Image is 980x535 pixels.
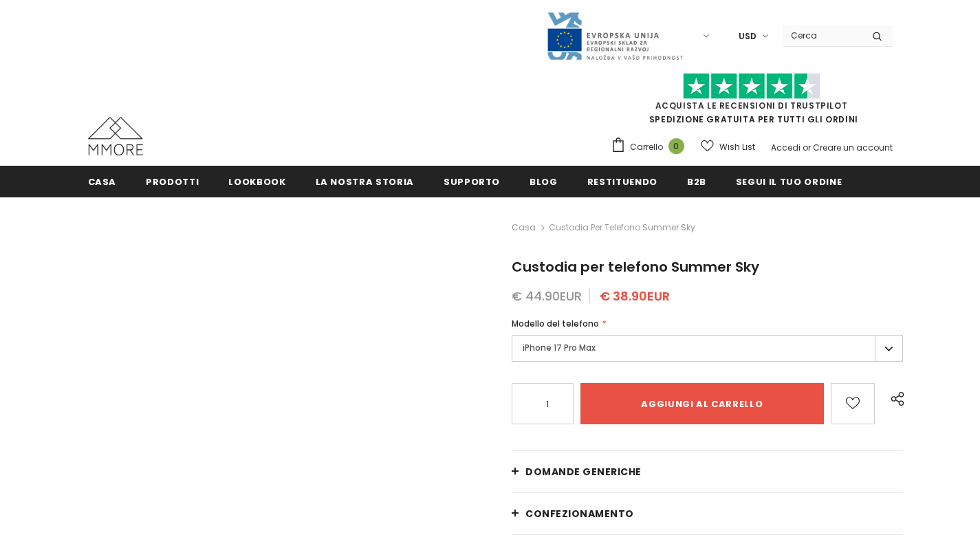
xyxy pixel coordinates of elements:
a: B2B [687,166,706,197]
a: CONFEZIONAMENTO [512,493,903,534]
span: SPEDIZIONE GRATUITA PER TUTTI GLI ORDINI [611,79,893,125]
input: Search Site [783,25,862,45]
span: CONFEZIONAMENTO [525,507,634,521]
span: Wish List [719,140,755,154]
span: Segui il tuo ordine [736,175,842,188]
span: 0 [668,138,684,154]
a: Casa [88,166,117,197]
img: Javni Razpis [546,11,684,61]
span: La nostra storia [316,175,414,188]
a: Accedi [771,142,801,153]
a: Wish List [701,135,755,159]
span: USD [739,30,756,43]
a: supporto [444,166,500,197]
a: Restituendo [587,166,657,197]
img: Fidati di Pilot Stars [683,73,820,100]
a: Carrello 0 [611,137,691,157]
span: B2B [687,175,706,188]
span: Custodia per telefono Summer Sky [512,257,759,276]
a: Javni Razpis [546,30,684,41]
span: Carrello [630,140,663,154]
a: Segui il tuo ordine [736,166,842,197]
span: or [803,142,811,153]
span: Prodotti [146,175,199,188]
label: iPhone 17 Pro Max [512,335,903,362]
input: Aggiungi al carrello [580,383,824,424]
span: Modello del telefono [512,318,599,329]
a: Creare un account [813,142,893,153]
a: Casa [512,219,536,236]
span: Blog [530,175,558,188]
span: € 38.90EUR [600,287,670,305]
a: La nostra storia [316,166,414,197]
span: Domande generiche [525,465,642,479]
span: Custodia per telefono Summer Sky [549,219,695,236]
a: Lookbook [228,166,285,197]
span: supporto [444,175,500,188]
a: Acquista le recensioni di TrustPilot [655,100,848,111]
span: € 44.90EUR [512,287,582,305]
a: Prodotti [146,166,199,197]
span: Lookbook [228,175,285,188]
span: Casa [88,175,117,188]
img: Casi MMORE [88,117,143,155]
a: Domande generiche [512,451,903,492]
a: Blog [530,166,558,197]
span: Restituendo [587,175,657,188]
